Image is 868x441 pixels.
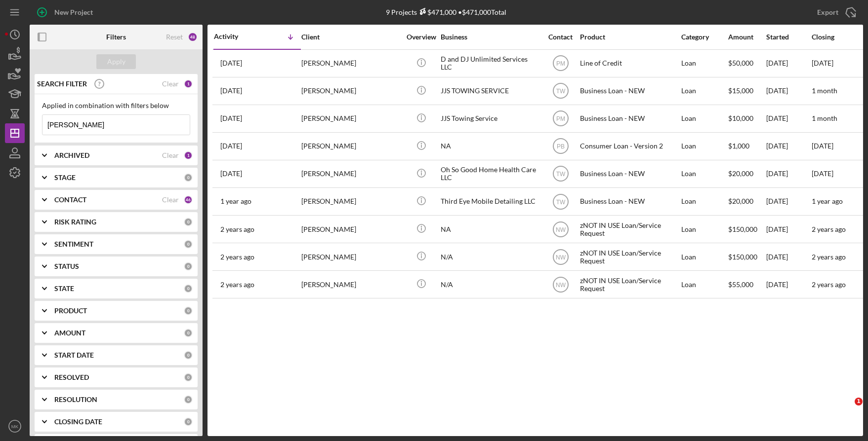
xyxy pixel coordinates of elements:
[184,351,193,360] div: 0
[54,418,102,426] b: CLOSING DATE
[766,106,811,132] div: [DATE]
[681,78,727,104] div: Loan
[556,143,564,150] text: PB
[301,216,400,242] div: [PERSON_NAME]
[11,424,19,429] text: MK
[54,262,79,270] b: STATUS
[812,142,833,150] time: [DATE]
[728,169,753,178] span: $20,000
[54,240,93,248] b: SENTIMENT
[184,329,193,337] div: 0
[184,151,193,160] div: 1
[441,78,539,104] div: JJS TOWING SERVICE
[220,225,254,233] time: 2023-07-27 07:32
[441,216,539,242] div: NA
[54,2,93,22] div: New Project
[728,253,757,261] span: $150,000
[42,102,190,110] div: Applied in combination with filters below
[817,2,838,22] div: Export
[30,2,103,22] button: New Project
[166,33,183,41] div: Reset
[766,161,811,187] div: [DATE]
[301,33,400,41] div: Client
[184,195,193,204] div: 46
[188,32,198,42] div: 48
[812,253,846,261] time: 2 years ago
[807,2,863,22] button: Export
[220,170,242,178] time: 2024-09-09 15:05
[812,169,833,178] time: [DATE]
[580,106,679,132] div: Business Loan - NEW
[54,351,94,359] b: START DATE
[441,50,539,76] div: D and DJ Unlimited Services LLC
[812,197,843,205] time: 1 year ago
[556,281,566,288] text: NW
[766,271,811,297] div: [DATE]
[728,33,765,41] div: Amount
[812,59,833,67] time: [DATE]
[184,240,193,249] div: 0
[580,161,679,187] div: Business Loan - NEW
[556,198,565,205] text: TW
[37,80,87,88] b: SEARCH FILTER
[766,216,811,242] div: [DATE]
[728,59,753,67] span: $50,000
[580,271,679,297] div: zNOT IN USE Loan/Service Request
[681,50,727,76] div: Loan
[766,244,811,270] div: [DATE]
[54,285,74,293] b: STATE
[681,133,727,159] div: Loan
[441,271,539,297] div: N/A
[96,54,136,69] button: Apply
[184,373,193,382] div: 0
[580,50,679,76] div: Line of Credit
[855,398,863,405] span: 1
[54,373,89,381] b: RESOLVED
[441,244,539,270] div: N/A
[441,133,539,159] div: NA
[162,80,179,88] div: Clear
[766,50,811,76] div: [DATE]
[54,174,76,182] b: STAGE
[220,87,242,95] time: 2025-09-03 15:00
[681,271,727,297] div: Loan
[220,197,251,205] time: 2024-04-08 19:18
[834,398,858,421] iframe: Intercom live chat
[54,196,86,204] b: CONTACT
[301,133,400,159] div: [PERSON_NAME]
[728,142,749,150] span: $1,000
[580,244,679,270] div: zNOT IN USE Loan/Service Request
[301,161,400,187] div: [PERSON_NAME]
[54,151,89,159] b: ARCHIVED
[766,33,811,41] div: Started
[220,281,254,289] time: 2023-05-30 17:22
[184,306,193,315] div: 0
[441,106,539,132] div: JJS Towing Service
[728,86,753,95] span: $15,000
[681,216,727,242] div: Loan
[162,151,179,159] div: Clear
[728,114,753,122] span: $10,000
[301,271,400,297] div: [PERSON_NAME]
[681,188,727,215] div: Loan
[580,33,679,41] div: Product
[184,417,193,426] div: 0
[812,280,846,289] time: 2 years ago
[681,106,727,132] div: Loan
[54,396,97,404] b: RESOLUTION
[580,216,679,242] div: zNOT IN USE Loan/Service Request
[184,262,193,271] div: 0
[542,33,579,41] div: Contact
[301,188,400,215] div: [PERSON_NAME]
[301,106,400,132] div: [PERSON_NAME]
[580,133,679,159] div: Consumer Loan - Version 2
[184,173,193,182] div: 0
[403,33,440,41] div: Overview
[417,8,456,16] div: $471,000
[106,33,126,41] b: Filters
[54,329,85,337] b: AMOUNT
[766,133,811,159] div: [DATE]
[556,60,565,67] text: PM
[301,50,400,76] div: [PERSON_NAME]
[766,78,811,104] div: [DATE]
